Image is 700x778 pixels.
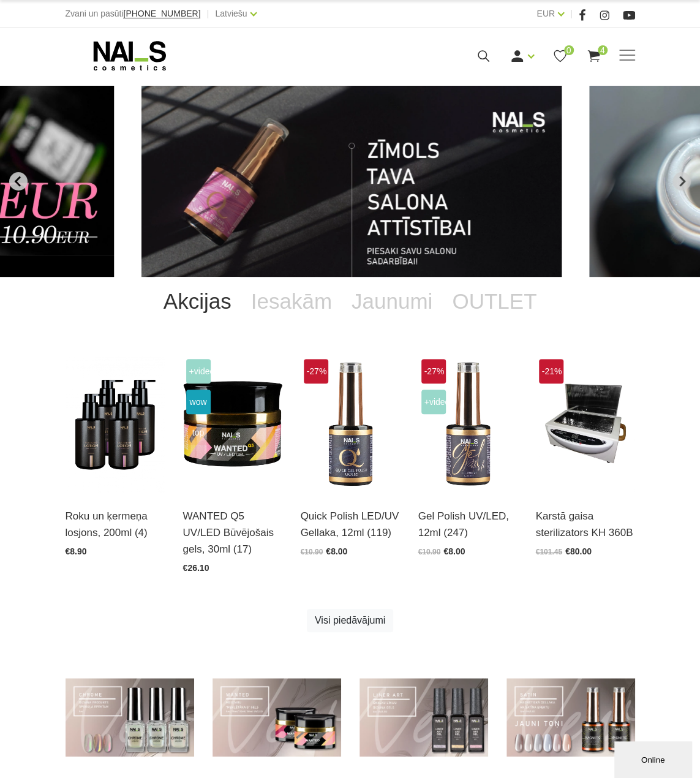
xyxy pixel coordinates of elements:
[304,359,328,383] span: -27%
[418,508,517,541] a: Gel Polish UV/LED, 12ml (247)
[418,548,441,556] span: €10.90
[9,172,28,191] button: Previous slide
[418,356,517,493] img: Ilgnoturīga, intensīvi pigmentēta gellaka. Viegli klājas, lieliski žūst, nesaraujas, neatkāpjas n...
[66,6,201,21] div: Zvani un pasūti
[241,277,342,326] a: Iesakām
[66,508,165,541] a: Roku un ķermeņa losjons, 200ml (4)
[570,6,573,21] span: |
[183,508,282,558] a: WANTED Q5 UV/LED Būvējošais gels, 30ml (17)
[123,9,200,18] span: [PHONE_NUMBER]
[66,356,165,493] img: BAROJOŠS roku un ķermeņa LOSJONSBALI COCONUT barojošs roku un ķermeņa losjons paredzēts jebkura t...
[141,86,562,277] li: 12 of 12
[421,359,446,383] span: -27%
[154,277,241,326] a: Akcijas
[565,546,592,556] span: €80.00
[614,739,694,778] iframe: chat widget
[183,563,209,573] span: €26.10
[215,6,247,21] a: Latviešu
[672,172,691,191] button: Go to first slide
[186,420,211,445] span: top
[66,546,87,556] span: €8.90
[539,359,563,383] span: -21%
[301,356,400,493] img: Ātri, ērti un vienkārši!Intensīvi pigmentēta gellaka, kas perfekti klājas arī vienā slānī, tādā v...
[307,609,393,632] a: Visi piedāvājumi
[123,9,200,18] a: [PHONE_NUMBER]
[342,277,442,326] a: Jaunumi
[301,508,400,541] a: Quick Polish LED/UV Gellaka, 12ml (119)
[186,359,211,383] span: +Video
[443,546,465,556] span: €8.00
[183,356,282,493] img: Gels WANTED NAILS cosmetics tehniķu komanda ir radījusi gelu, kas ilgi jau ir katra meistara mekl...
[206,6,209,21] span: |
[536,508,635,541] a: Karstā gaisa sterilizators KH 360B
[564,45,574,55] span: 0
[598,45,608,55] span: 4
[536,548,562,556] span: €101.45
[301,548,323,556] span: €10.90
[552,48,568,64] a: 0
[536,6,555,21] a: EUR
[536,356,635,493] img: Karstā gaisa sterilizatoru var izmantot skaistumkopšanas salonos, manikīra kabinetos, ēdināšanas ...
[442,277,546,326] a: OUTLET
[586,48,601,64] a: 4
[186,390,211,414] span: wow
[326,546,347,556] span: €8.00
[421,390,446,414] span: +Video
